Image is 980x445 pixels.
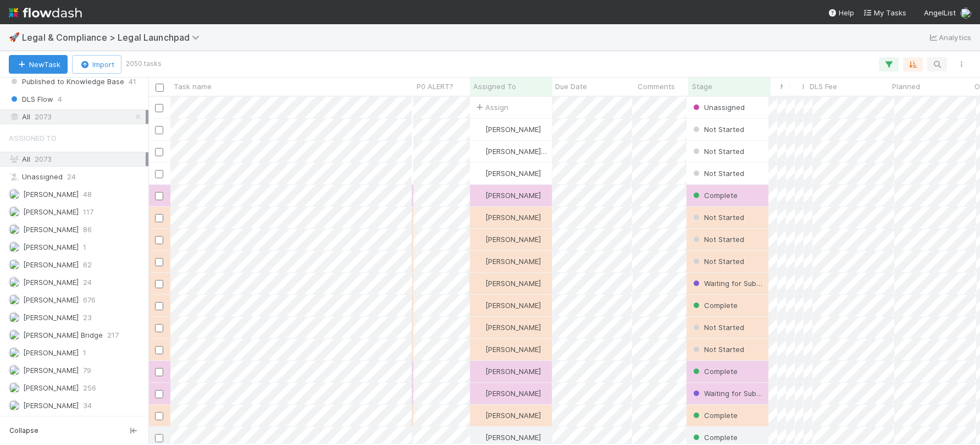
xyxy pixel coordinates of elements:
[691,366,738,377] div: Complete
[960,8,971,19] img: avatar_0b1dbcb8-f701-47e0-85bc-d79ccc0efe6c.png
[475,301,484,310] img: avatar_b5be9b1b-4537-4870-b8e7-50cc2287641b.png
[22,32,205,43] span: Legal & Compliance > Legal Launchpad
[475,235,484,244] img: avatar_b5be9b1b-4537-4870-b8e7-50cc2287641b.png
[474,322,541,333] div: [PERSON_NAME]
[485,235,541,244] span: [PERSON_NAME]
[9,32,20,42] span: 🚀
[9,312,20,323] img: avatar_19e755a3-ac7f-4634-82f7-0d4c85addabd.png
[23,313,79,322] span: [PERSON_NAME]
[9,365,20,376] img: avatar_b5be9b1b-4537-4870-b8e7-50cc2287641b.png
[155,368,163,376] input: Toggle Row Selected
[155,170,163,178] input: Toggle Row Selected
[23,295,79,304] span: [PERSON_NAME]
[810,81,837,92] span: DLS Fee
[485,345,541,354] span: [PERSON_NAME]
[155,258,163,266] input: Toggle Row Selected
[474,388,541,399] div: [PERSON_NAME]
[126,59,162,69] small: 2050 tasks
[9,110,146,124] div: All
[23,225,79,234] span: [PERSON_NAME]
[9,277,20,288] img: avatar_e79b5690-6eb7-467c-97bb-55e5d29541a1.png
[638,81,675,92] span: Comments
[475,147,484,156] img: avatar_4038989c-07b2-403a-8eae-aaaab2974011.png
[174,81,212,92] span: Task name
[155,192,163,200] input: Toggle Row Selected
[58,92,62,106] span: 4
[485,279,541,288] span: [PERSON_NAME]
[474,102,508,113] span: Assign
[485,191,541,200] span: [PERSON_NAME]
[35,110,52,124] span: 2073
[9,189,20,200] img: avatar_2c958fe4-7690-4b4d-a881-c5dfc7d29e13.png
[9,152,146,166] div: All
[473,81,516,92] span: Assigned To
[863,8,906,17] span: My Tasks
[485,125,541,134] span: [PERSON_NAME]
[9,329,20,340] img: avatar_4038989c-07b2-403a-8eae-aaaab2974011.png
[107,328,119,342] span: 217
[129,75,136,89] span: 41
[474,432,541,443] div: [PERSON_NAME]
[23,366,79,375] span: [PERSON_NAME]
[924,8,956,17] span: AngelList
[485,301,541,310] span: [PERSON_NAME]
[691,323,744,332] span: Not Started
[23,331,103,339] span: [PERSON_NAME] Bridge
[9,347,20,358] img: avatar_c076790d-28b7-4a7a-bad0-2a816e3f273c.png
[155,148,163,156] input: Toggle Row Selected
[67,170,76,184] span: 24
[9,75,124,89] span: Published to Knowledge Base
[691,389,777,398] span: Waiting for Submitter
[9,400,20,411] img: avatar_cd087ddc-540b-4a45-9726-71183506ed6a.png
[691,257,744,266] span: Not Started
[802,81,804,92] span: Reason for Non-Billable
[155,302,163,310] input: Toggle Row Selected
[475,345,484,354] img: avatar_0b1dbcb8-f701-47e0-85bc-d79ccc0efe6c.png
[691,344,744,355] div: Not Started
[691,367,738,376] span: Complete
[691,411,738,420] span: Complete
[23,207,79,216] span: [PERSON_NAME]
[9,426,38,436] span: Collapse
[691,213,744,222] span: Not Started
[691,146,744,157] div: Not Started
[9,241,20,252] img: avatar_e7d5656d-bda2-4d83-89d6-b6f9721f96bd.png
[474,256,541,267] div: [PERSON_NAME]
[9,382,20,393] img: avatar_0b1dbcb8-f701-47e0-85bc-d79ccc0efe6c.png
[485,257,541,266] span: [PERSON_NAME]
[72,55,121,74] button: Import
[485,213,541,222] span: [PERSON_NAME]
[691,433,738,442] span: Complete
[485,323,541,332] span: [PERSON_NAME]
[691,256,744,267] div: Not Started
[555,81,587,92] span: Due Date
[155,104,163,112] input: Toggle Row Selected
[474,278,541,289] div: [PERSON_NAME]
[475,169,484,178] img: avatar_0b1dbcb8-f701-47e0-85bc-d79ccc0efe6c.png
[83,240,86,254] span: 1
[9,206,20,217] img: avatar_764264af-fc64-48ee-9ff7-d72d3801ac54.png
[691,278,763,289] div: Waiting for Submitter
[9,294,20,305] img: avatar_ba76ddef-3fd0-4be4-9bc3-126ad567fcd5.png
[9,92,53,106] span: DLS Flow
[9,259,20,270] img: avatar_a4636af5-5cff-4727-96ca-57e288ae360f.png
[475,323,484,332] img: avatar_ba76ddef-3fd0-4be4-9bc3-126ad567fcd5.png
[691,125,744,134] span: Not Started
[485,147,565,156] span: [PERSON_NAME] Bridge
[83,381,96,395] span: 256
[23,260,79,269] span: [PERSON_NAME]
[155,214,163,222] input: Toggle Row Selected
[485,389,541,398] span: [PERSON_NAME]
[691,168,744,179] div: Not Started
[485,367,541,376] span: [PERSON_NAME]
[155,434,163,442] input: Toggle Row Selected
[83,223,92,237] span: 86
[475,191,484,200] img: avatar_ba76ddef-3fd0-4be4-9bc3-126ad567fcd5.png
[83,346,86,360] span: 1
[83,188,92,201] span: 48
[475,411,484,420] img: avatar_b5be9b1b-4537-4870-b8e7-50cc2287641b.png
[156,84,164,92] input: Toggle All Rows Selected
[475,257,484,266] img: avatar_b5be9b1b-4537-4870-b8e7-50cc2287641b.png
[474,366,541,377] div: [PERSON_NAME]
